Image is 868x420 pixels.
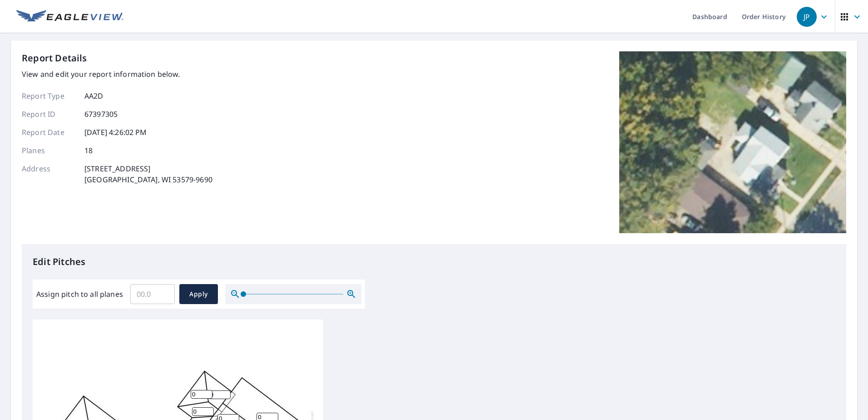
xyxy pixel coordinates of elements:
[187,289,211,300] span: Apply
[84,109,118,120] p: 67397305
[84,145,93,156] p: 18
[36,289,123,300] label: Assign pitch to all planes
[33,255,835,269] p: Edit Pitches
[619,51,846,233] img: Top image
[84,163,212,185] p: [STREET_ADDRESS] [GEOGRAPHIC_DATA], WI 53579-9690
[84,90,104,101] p: AA2D
[22,127,76,138] p: Report Date
[22,109,76,120] p: Report ID
[16,10,123,24] img: EV Logo
[22,69,212,80] p: View and edit your report information below.
[797,7,817,27] div: JP
[84,127,147,138] p: [DATE] 4:26:02 PM
[22,51,87,65] p: Report Details
[130,281,175,307] input: 00.0
[22,145,76,156] p: Planes
[179,284,218,304] button: Apply
[22,163,76,185] p: Address
[22,90,76,101] p: Report Type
